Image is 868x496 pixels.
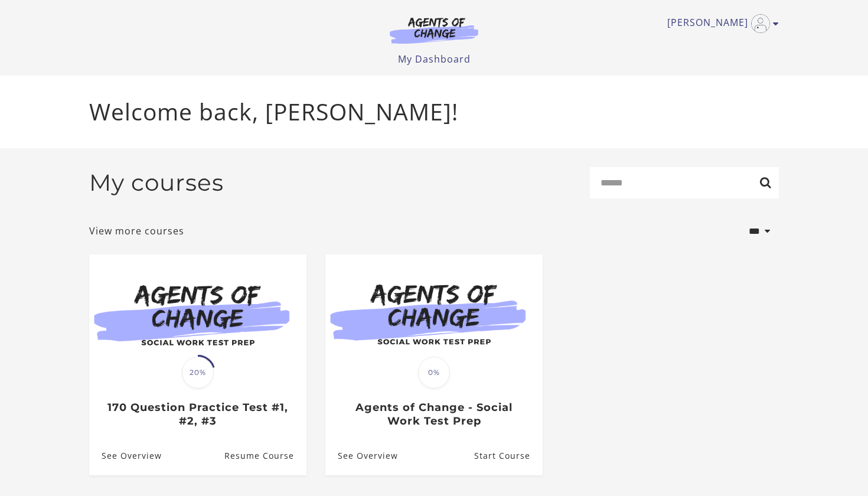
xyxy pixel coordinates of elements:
[398,53,471,66] a: My Dashboard
[224,437,306,475] a: 170 Question Practice Test #1, #2, #3: Resume Course
[89,437,162,475] a: 170 Question Practice Test #1, #2, #3: See Overview
[102,401,293,428] h3: 170 Question Practice Test #1, #2, #3
[338,401,530,428] h3: Agents of Change - Social Work Test Prep
[89,224,184,238] a: View more courses
[418,357,450,389] span: 0%
[89,94,779,129] p: Welcome back, [PERSON_NAME]!
[89,169,224,197] h2: My courses
[474,437,543,475] a: Agents of Change - Social Work Test Prep: Resume Course
[325,437,398,475] a: Agents of Change - Social Work Test Prep: See Overview
[377,17,491,44] img: Agents of Change Logo
[667,14,773,33] a: Toggle menu
[182,357,214,389] span: 20%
